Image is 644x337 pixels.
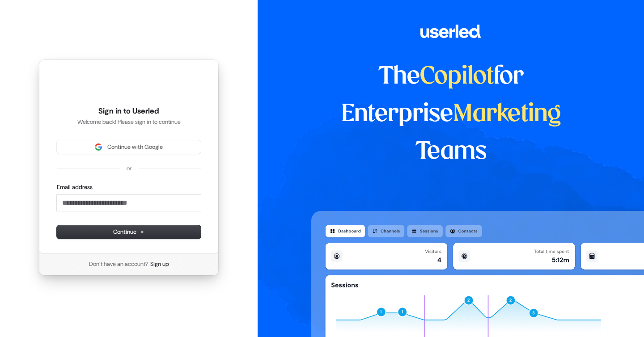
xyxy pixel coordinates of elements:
a: Sign up [150,260,169,268]
span: Continue [113,228,144,236]
p: or [127,164,131,173]
span: Marketing [453,103,561,126]
label: Email address [57,183,93,191]
button: Continue [57,225,201,239]
span: Don’t have an account? [89,260,148,268]
h1: Sign in to Userled [57,106,201,117]
span: Continue with Google [107,143,163,151]
h1: The for Enterprise Teams [311,58,591,171]
span: Copilot [420,65,494,88]
button: Sign in with GoogleContinue with Google [57,140,201,154]
img: Sign in with Google [95,143,102,151]
p: Welcome back! Please sign in to continue [57,118,201,126]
